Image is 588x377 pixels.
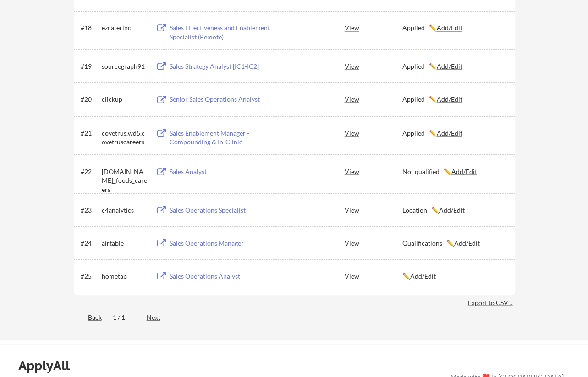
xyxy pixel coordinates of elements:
div: View [345,91,402,107]
u: Add/Edit [437,62,462,70]
u: Add/Edit [451,167,477,175]
div: Sales Effectiveness and Enablement Specialist (Remote) [170,23,283,41]
div: #19 [81,62,99,71]
u: Add/Edit [439,206,465,213]
div: Senior Sales Operations Analyst [170,95,283,104]
div: Sales Strategy Analyst [IC1-IC2] [170,62,283,71]
div: View [345,124,402,141]
div: Applied ✏️ [402,62,507,71]
div: Applied ✏️ [402,95,507,104]
div: clickup [102,95,148,104]
div: sourcegraph91 [102,62,148,71]
div: #25 [81,271,99,280]
div: Location ✏️ [402,205,507,214]
div: Sales Enablement Manager - Compounding & In-Clinic [170,128,283,146]
div: Not qualified ✏️ [402,167,507,176]
div: 1 / 1 [113,312,136,322]
div: [DOMAIN_NAME]_foods_careers [102,167,148,194]
div: c4analytics [102,205,148,214]
u: Add/Edit [437,95,462,103]
div: Export to CSV ↓ [468,298,515,307]
div: Back [74,312,102,322]
div: View [345,163,402,179]
div: #18 [81,23,99,33]
div: hometap [102,271,148,280]
div: View [345,201,402,218]
div: #24 [81,238,99,247]
div: #23 [81,205,99,214]
u: Add/Edit [437,129,462,137]
div: Sales Analyst [170,167,283,176]
div: View [345,234,402,251]
div: Sales Operations Analyst [170,271,283,280]
u: Add/Edit [454,239,480,246]
div: #22 [81,167,99,176]
div: #21 [81,128,99,137]
div: View [345,19,402,36]
div: Sales Operations Manager [170,238,283,247]
u: Add/Edit [410,272,436,279]
div: airtable [102,238,148,247]
div: View [345,267,402,284]
div: Qualifications ✏️ [402,238,507,247]
div: Applied ✏️ [402,128,507,137]
div: ApplyAll [18,357,80,373]
div: ✏️ [402,271,507,280]
div: ezcaterinc [102,23,148,33]
div: Applied ✏️ [402,23,507,33]
div: #20 [81,95,99,104]
div: Sales Operations Specialist [170,205,283,214]
div: View [345,58,402,74]
div: Next [147,312,171,322]
u: Add/Edit [437,24,462,32]
div: covetrus.wd5.covetruscareers [102,128,148,146]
